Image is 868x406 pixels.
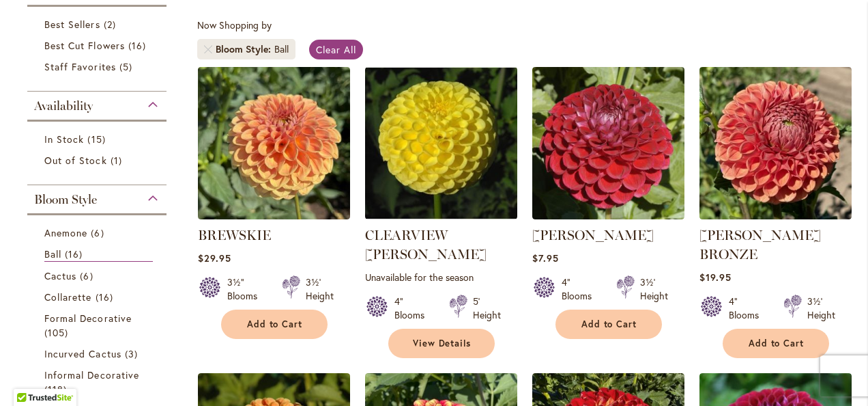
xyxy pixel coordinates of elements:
a: Out of Stock 1 [44,153,153,167]
a: Staff Favorites [44,59,153,74]
a: CORNEL [532,209,684,222]
span: 15 [87,132,108,146]
div: 3½' Height [306,275,334,303]
span: Availability [34,98,93,113]
span: Ball [44,247,61,260]
span: Best Cut Flowers [44,39,125,52]
span: Staff Favorites [44,60,116,73]
span: 5 [119,59,136,74]
a: BREWSKIE [198,209,350,222]
span: Add to Cart [247,319,303,330]
span: Anemone [44,226,87,239]
p: Unavailable for the season [365,271,517,284]
div: 5' Height [473,295,501,322]
a: Remove Bloom Style Ball [204,45,212,53]
span: Informal Decorative [44,368,139,381]
div: 4" Blooms [562,275,600,303]
span: Collarette [44,290,92,303]
img: CORNEL [532,67,684,219]
span: 16 [65,247,86,261]
span: Out of Stock [44,154,107,167]
a: [PERSON_NAME] [532,227,654,243]
a: BREWSKIE [198,227,271,243]
span: Cactus [44,269,76,282]
a: CLEARVIEW DANIEL [365,209,517,222]
span: Formal Decorative [44,312,132,325]
a: Cactus 6 [44,269,153,283]
a: Best Cut Flowers [44,38,153,53]
span: Now Shopping by [197,18,272,31]
span: $29.95 [198,252,231,265]
span: 118 [44,382,70,396]
span: Bloom Style [34,192,97,207]
span: Bloom Style [216,42,274,56]
span: 16 [128,38,149,53]
a: [PERSON_NAME] BRONZE [699,227,821,262]
iframe: Launch Accessibility Center [10,357,48,396]
span: Add to Cart [749,338,805,349]
span: Incurved Cactus [44,347,121,360]
a: Collarette 16 [44,290,153,304]
span: In Stock [44,133,84,146]
span: Best Sellers [44,18,100,31]
span: 105 [44,325,72,340]
a: Best Sellers [44,17,153,31]
a: Clear All [309,40,363,59]
a: Informal Decorative 118 [44,368,153,396]
div: 3½" Blooms [227,275,265,303]
div: 4" Blooms [729,295,767,322]
img: BREWSKIE [198,67,350,219]
div: Ball [274,42,289,56]
a: CORNEL BRONZE [699,209,852,222]
span: 3 [125,347,141,361]
button: Add to Cart [221,310,328,339]
a: CLEARVIEW [PERSON_NAME] [365,227,487,262]
span: 16 [96,290,117,304]
a: Incurved Cactus 3 [44,347,153,361]
button: Add to Cart [723,329,829,358]
span: 6 [80,269,96,283]
a: Ball 16 [44,247,153,262]
div: 4" Blooms [394,295,433,322]
img: CLEARVIEW DANIEL [365,67,517,219]
button: Add to Cart [555,310,662,339]
span: 1 [111,153,126,167]
span: $19.95 [699,271,732,284]
a: Anemone 6 [44,226,153,240]
div: 3½' Height [807,295,835,322]
div: 3½' Height [640,275,668,303]
span: $7.95 [532,252,559,265]
a: In Stock 15 [44,132,153,146]
span: 6 [91,226,107,240]
span: 2 [104,17,119,31]
span: Add to Cart [581,319,637,330]
span: Clear All [316,43,356,56]
a: Formal Decorative 105 [44,311,153,340]
span: View Details [413,338,472,349]
a: View Details [388,329,495,358]
img: CORNEL BRONZE [699,67,852,219]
